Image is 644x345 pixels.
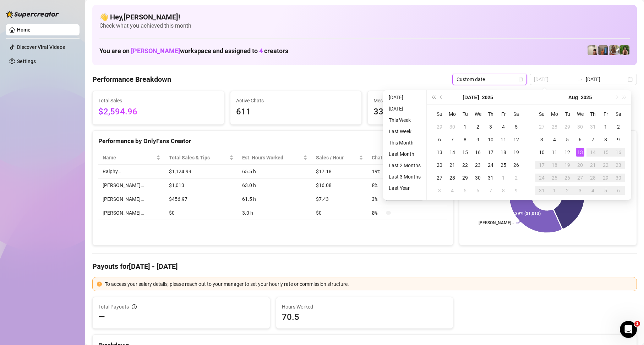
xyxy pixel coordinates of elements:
[435,123,444,131] div: 29
[497,108,510,120] th: Fr
[499,123,508,131] div: 4
[609,45,619,55] img: Nathaniel
[446,184,459,197] td: 2025-08-04
[561,159,574,171] td: 2025-08-19
[435,161,444,169] div: 20
[98,151,165,165] th: Name
[461,148,469,157] div: 15
[548,108,561,120] th: Mo
[433,159,446,171] td: 2025-07-20
[435,174,444,182] div: 27
[612,146,625,159] td: 2025-08-16
[373,97,493,104] span: Messages Sent
[535,159,548,171] td: 2025-08-17
[537,161,546,169] div: 17
[497,171,510,184] td: 2025-08-01
[548,133,561,146] td: 2025-08-04
[614,135,623,144] div: 9
[634,321,640,327] span: 1
[589,161,597,169] div: 21
[612,171,625,184] td: 2025-08-30
[386,172,424,181] li: Last 3 Months
[612,184,625,197] td: 2025-09-06
[586,184,599,197] td: 2025-09-04
[471,120,484,133] td: 2025-07-02
[448,135,457,144] div: 7
[312,179,367,192] td: $16.08
[433,108,446,120] th: Su
[433,133,446,146] td: 2025-07-06
[446,146,459,159] td: 2025-07-14
[169,154,228,162] span: Total Sales & Tips
[372,181,383,189] span: 8 %
[574,146,586,159] td: 2025-08-13
[474,148,482,157] div: 16
[586,133,599,146] td: 2025-08-07
[561,133,574,146] td: 2025-08-05
[486,135,495,144] div: 10
[92,74,171,84] h4: Performance Breakdown
[98,192,165,206] td: [PERSON_NAME]…
[537,186,546,195] div: 31
[479,221,514,226] text: [PERSON_NAME]…
[461,135,469,144] div: 8
[372,195,383,203] span: 3 %
[372,168,383,175] span: 19 %
[577,77,583,82] span: swap-right
[537,135,546,144] div: 3
[132,304,137,309] span: info-circle
[386,116,424,124] li: This Week
[259,47,263,55] span: 4
[474,135,482,144] div: 9
[563,186,572,195] div: 2
[471,108,484,120] th: We
[446,133,459,146] td: 2025-07-07
[92,261,637,271] h4: Payouts for [DATE] - [DATE]
[568,90,578,104] button: Choose a month
[312,165,367,179] td: $17.18
[574,120,586,133] td: 2025-07-30
[98,136,447,146] div: Performance by OnlyFans Creator
[561,146,574,159] td: 2025-08-12
[103,154,155,162] span: Name
[550,186,559,195] div: 1
[474,174,482,182] div: 30
[599,120,612,133] td: 2025-08-01
[98,105,218,119] span: $2,594.96
[561,108,574,120] th: Tu
[461,161,469,169] div: 22
[550,174,559,182] div: 25
[612,120,625,133] td: 2025-08-02
[499,135,508,144] div: 11
[459,133,471,146] td: 2025-07-08
[512,135,520,144] div: 12
[386,104,424,113] li: [DATE]
[435,135,444,144] div: 6
[97,282,102,287] span: exclamation-circle
[563,123,572,131] div: 29
[238,179,312,192] td: 63.0 h
[512,174,520,182] div: 2
[577,77,583,82] span: to
[519,77,523,81] span: calendar
[614,148,623,157] div: 16
[561,120,574,133] td: 2025-07-29
[576,174,584,182] div: 27
[471,184,484,197] td: 2025-08-06
[98,206,165,220] td: [PERSON_NAME]…
[131,47,180,55] span: [PERSON_NAME]
[599,146,612,159] td: 2025-08-15
[461,186,469,195] div: 5
[484,108,497,120] th: Th
[312,192,367,206] td: $7.43
[448,161,457,169] div: 21
[548,184,561,197] td: 2025-09-01
[461,123,469,131] div: 1
[459,120,471,133] td: 2025-07-01
[486,123,495,131] div: 3
[474,123,482,131] div: 2
[550,135,559,144] div: 4
[386,127,424,136] li: Last Week
[601,123,610,131] div: 1
[430,90,437,104] button: Last year (Control + left)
